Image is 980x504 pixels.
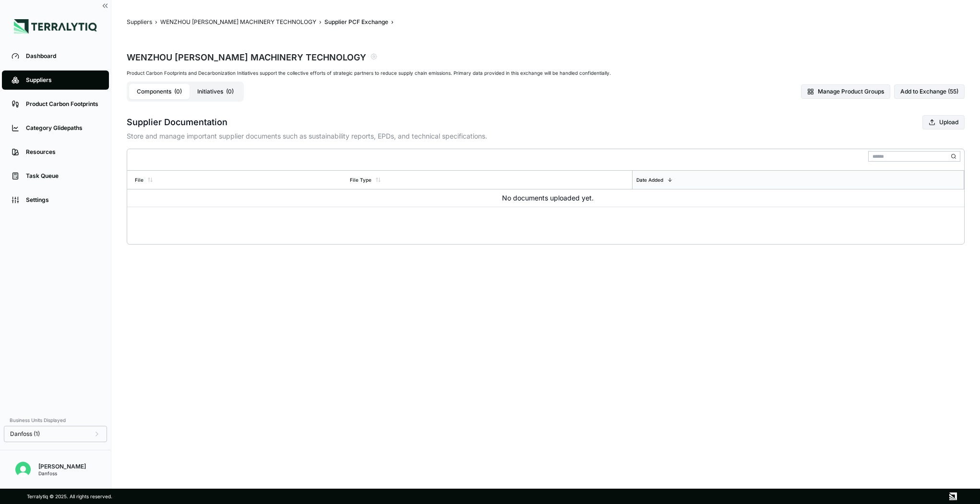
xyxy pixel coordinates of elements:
span: › [319,18,322,26]
h2: Supplier Documentation [127,116,227,129]
div: [PERSON_NAME] [38,463,86,470]
span: Danfoss (1) [10,430,40,438]
td: No documents uploaded yet. [127,189,964,207]
div: Resources [26,148,99,156]
span: › [155,18,157,26]
span: ( 0 ) [174,88,182,95]
div: File [135,177,143,183]
button: Components(0) [129,84,190,99]
div: Task Queue [26,172,99,180]
div: WENZHOU [PERSON_NAME] MACHINERY TECHNOLOGY [127,50,366,63]
button: Add to Exchange (55) [894,84,965,99]
p: Store and manage important supplier documents such as sustainability reports, EPDs, and technical... [127,131,965,141]
div: Date Added [636,177,663,183]
span: ( 0 ) [226,88,234,95]
button: Suppliers [127,18,152,26]
div: File Type [350,177,371,183]
div: Dashboard [26,52,99,60]
button: Manage Product Groups [801,84,890,99]
div: Settings [26,196,99,204]
button: Open user button [12,458,35,481]
div: Category Glidepaths [26,124,99,132]
div: Product Carbon Footprints and Decarbonization Initiatives support the collective efforts of strat... [127,70,965,76]
button: Upload [922,115,965,129]
button: Supplier PCF Exchange [324,18,388,26]
div: Danfoss [38,470,86,476]
img: Logo [14,19,97,34]
div: Product Carbon Footprints [26,100,99,108]
div: Suppliers [26,76,99,84]
span: › [391,18,394,26]
img: Pratiksha Kulkarni [15,462,31,477]
button: Initiatives(0) [190,84,241,99]
button: WENZHOU [PERSON_NAME] MACHINERY TECHNOLOGY [160,18,316,26]
div: Business Units Displayed [4,414,107,426]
